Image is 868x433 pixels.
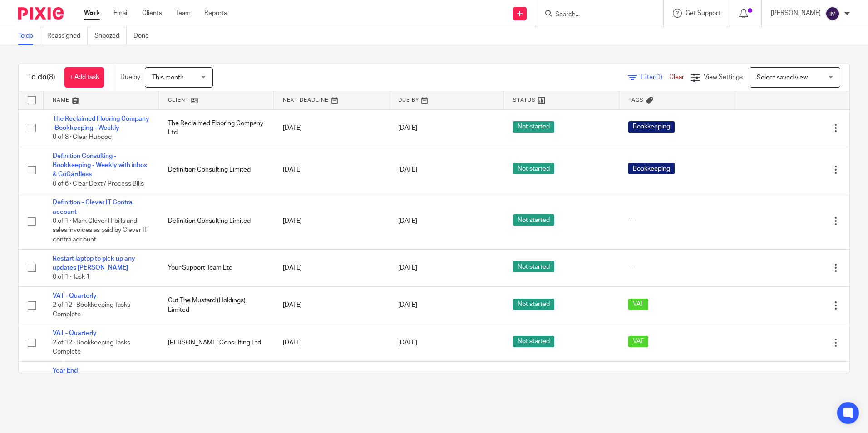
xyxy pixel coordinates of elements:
[398,302,417,308] span: [DATE]
[47,74,55,81] span: (8)
[398,167,417,173] span: [DATE]
[398,265,417,271] span: [DATE]
[274,109,389,147] td: [DATE]
[53,218,148,243] span: 0 of 1 · Mark Clever IT bills and sales invoices as paid by Clever IT contra account
[513,121,554,133] span: Not started
[641,74,669,80] span: Filter
[513,336,554,347] span: Not started
[159,109,274,147] td: The Reclaimed Flooring Company Ltd
[655,74,662,80] span: (1)
[669,74,684,80] a: Clear
[53,368,78,374] a: Year End
[94,27,127,45] a: Snoozed
[53,330,97,336] a: VAT - Quarterly
[274,361,389,399] td: [DATE]
[274,249,389,286] td: [DATE]
[628,163,675,174] span: Bookkeeping
[398,218,417,224] span: [DATE]
[53,199,133,215] a: Definition - Clever IT Contra account
[53,134,112,140] span: 0 of 8 · Clear Hubdoc
[53,302,130,318] span: 2 of 12 · Bookkeeping Tasks Complete
[274,193,389,249] td: [DATE]
[53,256,135,271] a: Restart laptop to pick up any updates [PERSON_NAME]
[159,324,274,361] td: [PERSON_NAME] Consulting Ltd
[513,214,554,226] span: Not started
[628,336,648,347] span: VAT
[152,74,184,81] span: This month
[53,340,130,355] span: 2 of 12 · Bookkeeping Tasks Complete
[628,98,644,103] span: Tags
[84,9,100,18] a: Work
[53,116,149,131] a: The Reclaimed Flooring Company -Bookkeeping - Weekly
[628,121,675,133] span: Bookkeeping
[554,11,636,19] input: Search
[47,27,88,45] a: Reassigned
[274,324,389,361] td: [DATE]
[159,147,274,193] td: Definition Consulting Limited
[159,286,274,324] td: Cut The Mustard (Holdings) Limited
[513,261,554,272] span: Not started
[64,67,104,88] a: + Add task
[113,9,128,18] a: Email
[159,249,274,286] td: Your Support Team Ltd
[18,27,40,45] a: To do
[18,7,64,20] img: Pixie
[159,361,274,399] td: Digby&Thompson Ltd
[53,274,90,280] span: 0 of 1 · Task 1
[274,147,389,193] td: [DATE]
[204,9,227,18] a: Reports
[686,10,720,16] span: Get Support
[53,293,97,299] a: VAT - Quarterly
[159,193,274,249] td: Definition Consulting Limited
[628,263,725,272] div: ---
[53,181,144,187] span: 0 of 6 · Clear Dext / Process Bills
[704,74,743,80] span: View Settings
[771,9,821,18] p: [PERSON_NAME]
[825,6,840,21] img: svg%3E
[628,299,648,310] span: VAT
[628,216,725,226] div: ---
[120,73,140,82] p: Due by
[513,163,554,174] span: Not started
[398,125,417,131] span: [DATE]
[133,27,156,45] a: Done
[274,286,389,324] td: [DATE]
[142,9,162,18] a: Clients
[176,9,191,18] a: Team
[53,153,147,178] a: Definition Consulting - Bookkeeping - Weekly with inbox & GoCardless
[398,340,417,346] span: [DATE]
[513,299,554,310] span: Not started
[28,73,55,82] h1: To do
[757,74,808,81] span: Select saved view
